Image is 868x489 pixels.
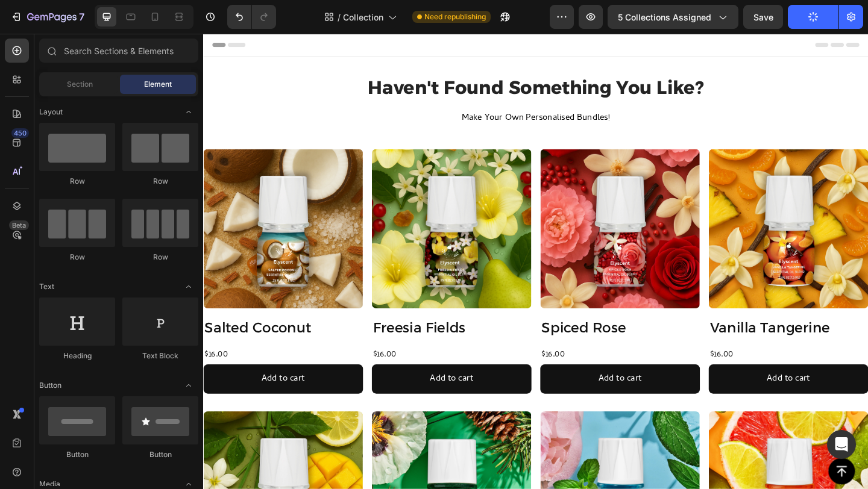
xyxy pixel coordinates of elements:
span: Element [144,79,172,90]
input: Search Sections & Elements [39,39,198,63]
span: / [338,11,341,23]
div: Row [39,176,115,187]
div: Add to cart [63,367,110,384]
span: Button [39,380,61,391]
p: 7 [79,10,84,24]
div: $16.00 [366,340,394,360]
span: Need republishing [424,11,486,22]
div: Heading [39,350,115,361]
button: 5 collections assigned [608,5,738,29]
span: Toggle open [179,376,198,395]
div: 450 [11,128,29,138]
span: Text [39,281,54,292]
button: Save [743,5,783,29]
div: Add to cart [247,367,294,384]
p: Make Your Own Personalised Bundles! [1,83,722,101]
span: Collection [343,11,383,23]
div: $16.00 [550,340,577,360]
button: Add to cart [550,360,723,391]
div: Row [122,252,198,263]
div: Add to cart [613,367,660,384]
a: Spiced Rose [366,125,540,299]
div: Text Block [122,350,198,361]
span: Toggle open [179,277,198,296]
span: 5 collections assigned [618,11,711,23]
button: Add to cart [366,360,540,391]
span: Layout [39,107,63,117]
iframe: Design area [203,34,868,489]
a: Vanilla Tangerine [550,125,723,299]
div: Open Intercom Messenger [827,430,856,459]
span: Section [67,79,93,90]
div: Add to cart [430,367,477,384]
h2: Spiced Rose [366,308,540,331]
div: Undo/Redo [227,5,276,29]
div: Button [122,449,198,460]
h2: Vanilla Tangerine [550,308,723,331]
button: Add to cart [183,360,357,391]
div: Beta [9,220,29,230]
h2: Freesia Fields [183,308,357,331]
div: Button [39,449,115,460]
span: Toggle open [179,102,198,122]
a: Freesia Fields [183,125,357,299]
button: 7 [5,5,90,29]
div: Row [39,252,115,263]
span: Save [753,12,773,22]
div: $16.00 [183,340,211,360]
div: Row [122,176,198,187]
